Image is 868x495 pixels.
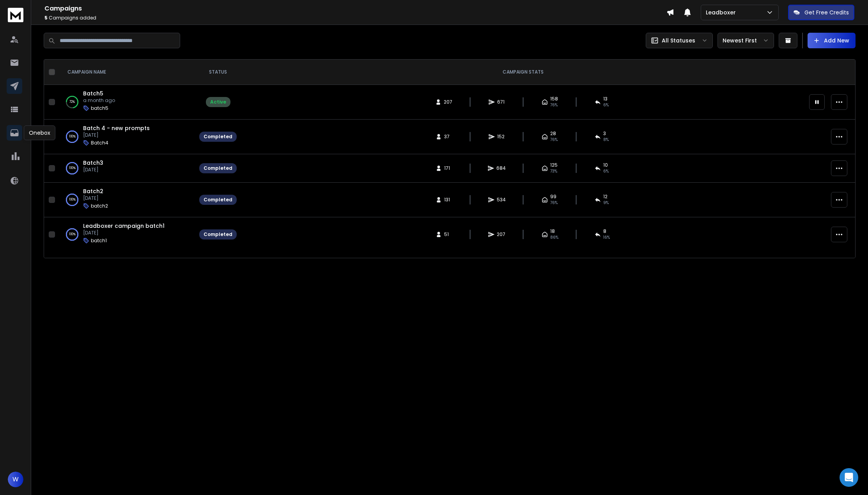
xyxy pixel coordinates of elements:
div: Completed [204,165,232,171]
span: 207 [444,99,452,105]
span: 28 [550,130,556,137]
td: 100%Leadboxer campaign batch1[DATE]batch1 [58,217,195,252]
span: 18 [550,228,555,234]
a: Leadboxer campaign batch1 [83,222,165,230]
span: 534 [497,197,506,203]
span: 131 [444,197,452,203]
p: 72 % [69,98,75,106]
p: [DATE] [83,167,103,173]
p: 100 % [69,164,76,172]
p: Get Free Credits [804,9,849,16]
span: 76 % [550,200,558,206]
span: 51 [444,231,452,238]
span: 13 [603,96,608,102]
span: 171 [444,165,452,171]
p: Campaigns added [44,15,666,21]
span: 158 [550,96,558,102]
span: 152 [497,134,505,140]
p: 100 % [69,196,76,204]
span: 8 % [603,137,609,143]
p: All Statuses [662,37,695,44]
span: 73 % [550,168,557,174]
a: Batch3 [83,159,103,167]
td: 72%Batch5a month agobatch5 [58,85,195,120]
th: STATUS [195,60,241,85]
span: 12 [603,194,608,200]
div: Active [210,99,226,105]
td: 100%Batch2[DATE]batch2 [58,183,195,217]
a: Batch5 [83,90,103,97]
span: 99 [550,194,556,200]
p: batch5 [91,105,108,111]
td: 100%Batch3[DATE] [58,154,195,183]
span: 16 % [603,234,610,241]
div: Completed [204,134,232,140]
p: [DATE] [83,195,108,201]
span: 8 [603,228,606,234]
div: Onebox [24,125,55,140]
button: Newest First [717,33,774,48]
span: 684 [496,165,506,171]
div: Completed [204,197,232,203]
h1: Campaigns [44,4,666,13]
span: 125 [550,162,558,168]
a: Batch2 [83,187,103,195]
p: 100 % [69,231,76,238]
span: 37 [444,134,452,140]
button: W [8,472,23,487]
p: batch2 [91,203,108,209]
p: Batch4 [91,140,108,146]
th: CAMPAIGN NAME [58,60,195,85]
span: 10 [603,162,608,168]
span: 3 [603,130,606,137]
span: 86 % [550,234,558,241]
span: 6 % [603,102,609,108]
p: a month ago [83,97,115,104]
div: Open Intercom Messenger [840,468,858,487]
p: batch1 [91,238,107,244]
p: [DATE] [83,230,165,236]
div: Completed [204,231,232,238]
button: Add New [808,33,856,48]
th: CAMPAIGN STATS [241,60,804,85]
span: 207 [497,231,505,238]
img: logo [8,8,23,22]
p: Leadboxer [706,9,739,16]
a: Batch 4 - new prompts [83,124,150,132]
p: 100 % [69,133,76,141]
td: 100%Batch 4 - new prompts[DATE]Batch4 [58,120,195,154]
span: 76 % [550,102,558,108]
span: 6 % [603,168,609,174]
span: 5 [44,14,48,21]
p: [DATE] [83,132,150,138]
span: 76 % [550,137,558,143]
button: Get Free Credits [788,5,854,20]
span: 9 % [603,200,609,206]
span: 671 [497,99,505,105]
